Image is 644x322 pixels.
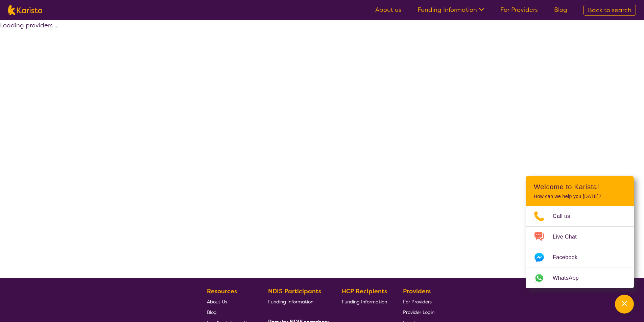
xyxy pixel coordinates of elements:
[553,252,586,263] span: Facebook
[553,211,578,221] span: Call us
[207,309,217,315] span: Blog
[500,6,538,14] a: For Providers
[553,232,585,242] span: Live Chat
[8,5,42,15] img: Karista logo
[207,296,252,307] a: About Us
[526,176,634,288] div: Channel Menu
[534,194,626,199] p: How can we help you [DATE]?
[403,307,434,317] a: Provider Login
[553,273,587,283] span: WhatsApp
[375,6,401,14] a: About us
[554,6,567,14] a: Blog
[615,295,634,314] button: Channel Menu
[588,6,631,14] span: Back to search
[207,287,237,295] b: Resources
[403,287,431,295] b: Providers
[583,5,636,16] a: Back to search
[403,309,434,315] span: Provider Login
[526,268,634,288] a: Web link opens in a new tab.
[342,287,387,295] b: HCP Recipients
[207,299,227,305] span: About Us
[403,296,434,307] a: For Providers
[418,6,484,14] a: Funding Information
[342,296,387,307] a: Funding Information
[207,307,252,317] a: Blog
[268,296,326,307] a: Funding Information
[534,183,626,191] h2: Welcome to Karista!
[268,287,321,295] b: NDIS Participants
[268,299,313,305] span: Funding Information
[342,299,387,305] span: Funding Information
[526,206,634,288] ul: Choose channel
[403,299,432,305] span: For Providers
